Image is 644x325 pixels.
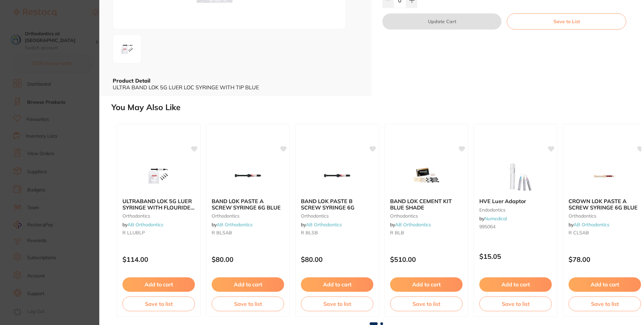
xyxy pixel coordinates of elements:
a: AB Orthodontics [217,222,253,228]
b: BAND LOK CEMENT KIT BLUE SHADE [390,198,463,211]
a: AB Orthodontics [306,222,342,228]
p: $15.05 [479,252,552,260]
small: orthodontics [212,213,284,219]
small: R LLUBLP [122,230,195,235]
button: Add to cart [479,277,552,291]
button: Save to list [569,296,641,311]
button: Save to list [301,296,373,311]
h2: You May Also Like [111,103,641,112]
button: Save to List [507,13,626,30]
small: orthodontics [122,213,195,219]
p: $510.00 [390,256,463,263]
b: HVE Luer Adaptor [479,198,552,204]
b: Product Detail [113,77,150,84]
span: by [212,222,253,228]
p: $80.00 [212,256,284,263]
a: AB Orthodontics [127,222,163,228]
button: Update Cart [382,13,501,30]
img: ULTRABAND LOK 5G LUER SYRINGE WITH FLOURIDE AND TIPS [137,159,180,193]
span: by [301,222,342,228]
button: Add to cart [122,277,195,291]
small: R BLSAB [212,230,284,235]
b: BAND LOK PASTE A SCREW SYRINGE 6G BLUE [212,198,284,211]
button: Save to list [212,296,284,311]
button: Save to list [479,296,552,311]
small: R BLSB [301,230,373,235]
span: by [569,222,609,228]
span: by [479,216,507,222]
p: $78.00 [569,256,641,263]
b: BAND LOK PASTE B SCREW SYRINGE 6G [301,198,373,211]
small: orthodontics [301,213,373,219]
a: Numedical [484,216,507,222]
small: R CLSAB [569,230,641,235]
img: BAND LOK PASTE B SCREW SYRINGE 6G [315,159,359,193]
p: $80.00 [301,256,373,263]
img: LWpwZw [115,37,139,61]
img: CROWN LOK PASTE A SCREW SYRINGE 6G BLUE [583,159,627,193]
b: ULTRABAND LOK 5G LUER SYRINGE WITH FLOURIDE AND TIPS [122,198,195,211]
small: endodontics [479,207,552,213]
button: Add to cart [212,277,284,291]
span: by [122,222,163,228]
button: Save to list [122,296,195,311]
b: CROWN LOK PASTE A SCREW SYRINGE 6G BLUE [569,198,641,211]
button: Add to cart [569,277,641,291]
img: HVE Luer Adaptor [494,159,537,193]
img: BAND LOK PASTE A SCREW SYRINGE 6G BLUE [226,159,270,193]
small: orthodontics [390,213,463,219]
a: AB Orthodontics [574,222,609,228]
small: 995064 [479,224,552,229]
small: orthodontics [569,213,641,219]
a: AB Orthodontics [395,222,431,228]
button: Add to cart [390,277,463,291]
div: ULTRA BAND LOK 5G LUER LOC SYRINGE WITH TIP BLUE [113,84,358,90]
span: by [390,222,431,228]
p: $114.00 [122,256,195,263]
button: Add to cart [301,277,373,291]
img: BAND LOK CEMENT KIT BLUE SHADE [405,159,448,193]
button: Save to list [390,296,463,311]
small: R BLB [390,230,463,235]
